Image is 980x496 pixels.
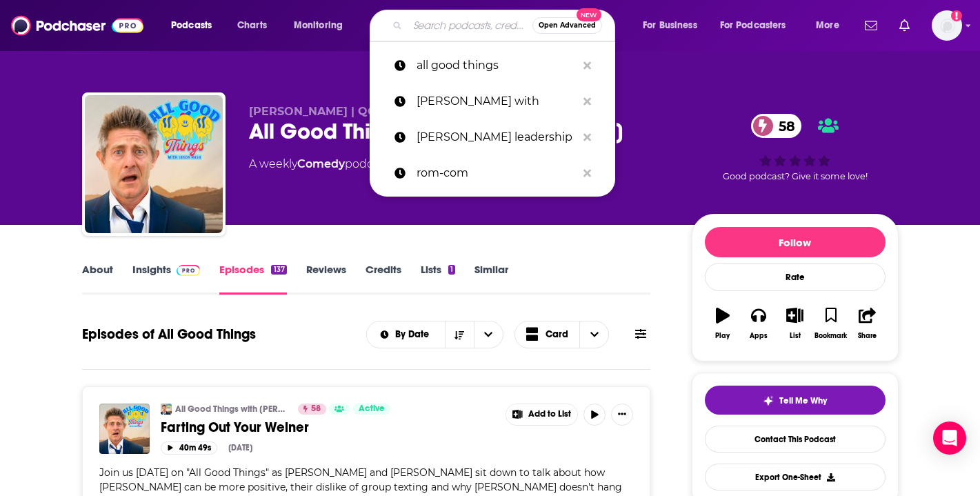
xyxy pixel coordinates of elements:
div: Open Intercom Messenger [933,421,966,455]
button: 40m 49s [161,442,217,455]
button: Show More Button [506,404,578,425]
span: Tell Me Why [779,395,827,406]
span: By Date [395,330,434,339]
a: Similar [474,263,508,295]
button: Sort Direction [445,321,474,348]
button: open menu [633,14,714,37]
button: Open AdvancedNew [532,17,602,34]
button: List [777,299,812,348]
a: InsightsPodchaser Pro [132,263,201,295]
a: rom-com [370,155,615,191]
div: A weekly podcast [249,156,389,172]
button: open menu [161,14,230,37]
h2: Choose List sort [366,321,503,348]
span: Add to List [528,409,571,419]
span: For Business [643,16,697,35]
span: Logged in as lori.heiselman [932,10,962,41]
img: All Good Things with Jason Nash [161,404,172,415]
h1: Episodes of All Good Things [82,326,256,343]
a: All Good Things with [PERSON_NAME] [175,404,289,415]
div: [DATE] [228,443,252,453]
div: Share [858,332,877,340]
a: [PERSON_NAME] leadership [370,119,615,155]
span: Monitoring [294,16,343,35]
div: 1 [448,265,455,275]
span: Good podcast? Give it some love! [723,171,868,181]
a: [PERSON_NAME] with [370,83,615,119]
button: open menu [806,14,857,37]
a: 58 [298,404,326,415]
a: Comedy [297,157,345,170]
button: open menu [474,321,503,348]
button: Choose View [514,321,610,348]
img: Farting Out Your Weiner [99,404,150,454]
p: kyle meredith with [417,83,577,119]
div: List [790,332,801,340]
button: Show profile menu [932,10,962,41]
p: all good things [417,48,577,83]
a: Farting Out Your Weiner [161,419,496,436]
span: Card [546,330,568,339]
button: Apps [741,299,777,348]
div: Search podcasts, credits, & more... [383,10,628,41]
span: Active [359,402,385,416]
button: Bookmark [813,299,849,348]
button: Follow [705,227,886,257]
span: More [816,16,839,35]
a: all good things [370,48,615,83]
a: Active [353,404,390,415]
a: Reviews [306,263,346,295]
div: 58Good podcast? Give it some love! [692,105,899,190]
button: open menu [284,14,361,37]
a: 58 [751,114,802,138]
button: Show More Button [611,404,633,426]
svg: Add a profile image [951,10,962,21]
button: open menu [711,14,806,37]
input: Search podcasts, credits, & more... [408,14,532,37]
div: Apps [750,332,768,340]
img: Podchaser Pro [177,265,201,276]
img: User Profile [932,10,962,41]
span: Podcasts [171,16,212,35]
span: New [577,8,601,21]
button: open menu [367,330,445,339]
button: Export One-Sheet [705,464,886,490]
a: About [82,263,113,295]
button: Share [849,299,885,348]
a: Contact This Podcast [705,426,886,453]
span: [PERSON_NAME] | QCODE [249,105,402,118]
p: Andy Stanley leadership [417,119,577,155]
button: tell me why sparkleTell Me Why [705,386,886,415]
div: Rate [705,263,886,291]
a: Lists1 [421,263,455,295]
p: rom-com [417,155,577,191]
span: 58 [765,114,802,138]
img: tell me why sparkle [763,395,774,406]
a: Credits [366,263,401,295]
span: Open Advanced [539,22,596,29]
div: Play [715,332,730,340]
span: 58 [311,402,321,416]
button: Play [705,299,741,348]
a: Charts [228,14,275,37]
img: Podchaser - Follow, Share and Rate Podcasts [11,12,143,39]
span: Farting Out Your Weiner [161,419,309,436]
div: 137 [271,265,286,275]
a: Show notifications dropdown [859,14,883,37]
a: Show notifications dropdown [894,14,915,37]
div: Bookmark [814,332,847,340]
span: Charts [237,16,267,35]
img: All Good Things with Jason Nash [85,95,223,233]
a: Episodes137 [219,263,286,295]
span: For Podcasters [720,16,786,35]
